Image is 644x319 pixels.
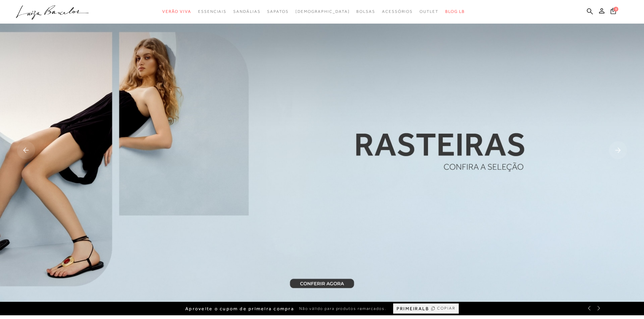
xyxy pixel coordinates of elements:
span: Acessórios [382,9,413,14]
a: categoryNavScreenReaderText [382,5,413,18]
a: categoryNavScreenReaderText [233,5,260,18]
span: Sandálias [233,9,260,14]
span: Verão Viva [162,9,191,14]
span: BLOG LB [445,9,465,14]
a: categoryNavScreenReaderText [267,5,288,18]
a: noSubCategoriesText [295,5,350,18]
a: categoryNavScreenReaderText [420,5,438,18]
button: 0 [609,7,618,17]
span: Essenciais [198,9,226,14]
a: categoryNavScreenReaderText [356,5,375,18]
a: categoryNavScreenReaderText [198,5,226,18]
span: PRIMEIRALB [397,306,429,312]
span: Aproveite o cupom de primeira compra [185,306,294,312]
a: categoryNavScreenReaderText [162,5,191,18]
span: Sapatos [267,9,288,14]
span: Não válido para produtos remarcados. [299,306,386,312]
span: Bolsas [356,9,375,14]
span: [DEMOGRAPHIC_DATA] [295,9,350,14]
a: BLOG LB [445,5,465,18]
span: Outlet [420,9,438,14]
span: 0 [614,7,618,11]
span: COPIAR [437,305,455,312]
